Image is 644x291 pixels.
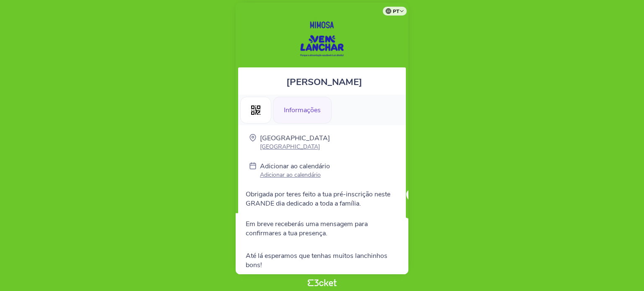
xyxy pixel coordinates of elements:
a: Informações [273,105,332,114]
div: Informações [273,97,332,124]
span: [PERSON_NAME] [286,76,362,88]
a: [GEOGRAPHIC_DATA] [GEOGRAPHIC_DATA] [260,134,330,151]
span: Até lá esperamos que tenhas muitos lanchinhos bons! [246,251,387,270]
p: [GEOGRAPHIC_DATA] [260,134,330,143]
p: [GEOGRAPHIC_DATA] [260,143,330,151]
p: Adicionar ao calendário [260,162,330,171]
span: Obrigada por teres feito a tua pré-inscrição neste GRANDE dia dedicado a toda a família. [246,190,390,208]
a: Adicionar ao calendário Adicionar ao calendário [260,162,330,180]
p: Adicionar ao calendário [260,171,330,179]
p: Em breve receberás uma mensagem para confirmares a tua presença. [246,219,398,238]
img: Mimosa Vem Lanchar [275,11,369,63]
